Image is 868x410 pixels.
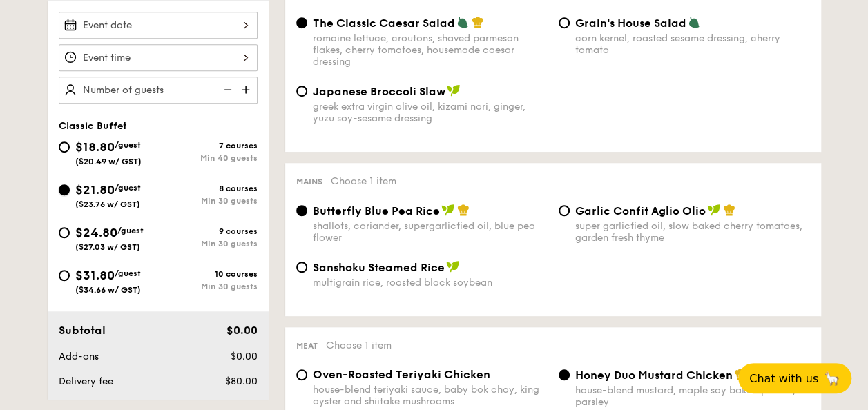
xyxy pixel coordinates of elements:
[158,226,258,236] div: 9 courses
[59,77,258,104] input: Number of guests
[158,184,258,193] div: 8 courses
[117,226,144,235] span: /guest
[296,262,307,273] input: Sanshoku Steamed Ricemultigrain rice, roasted black soybean
[447,84,461,97] img: icon-vegan.f8ff3823.svg
[115,269,141,278] span: /guest
[75,139,115,155] span: $18.80
[158,196,258,206] div: Min 30 guests
[313,277,548,289] div: multigrain rice, roasted black soybean
[115,183,141,193] span: /guest
[75,268,115,283] span: $31.80
[296,17,307,28] input: The Classic Caesar Saladromaine lettuce, croutons, shaved parmesan flakes, cherry tomatoes, house...
[559,369,570,380] input: Honey Duo Mustard Chickenhouse-blend mustard, maple soy baked potato, parsley
[575,204,706,217] span: Garlic Confit Aglio Olio
[738,363,851,393] button: Chat with us🦙
[575,369,733,382] span: Honey Duo Mustard Chicken
[59,351,99,362] span: Add-ons
[230,351,257,362] span: $0.00
[313,101,548,124] div: greek extra virgin olive oil, kizami nori, ginger, yuzu soy-sesame dressing
[115,140,141,150] span: /guest
[559,205,570,216] input: Garlic Confit Aglio Oliosuper garlicfied oil, slow baked cherry tomatoes, garden fresh thyme
[296,341,318,351] span: Meat
[59,227,70,238] input: $24.80/guest($27.03 w/ GST)9 coursesMin 30 guests
[313,261,445,274] span: Sanshoku Steamed Rice
[59,270,70,281] input: $31.80/guest($34.66 w/ GST)10 coursesMin 30 guests
[456,16,469,28] img: icon-vegetarian.fe4039eb.svg
[237,77,258,103] img: icon-add.58712e84.svg
[575,32,810,56] div: corn kernel, roasted sesame dressing, cherry tomato
[688,16,700,28] img: icon-vegetarian.fe4039eb.svg
[446,260,460,273] img: icon-vegan.f8ff3823.svg
[734,368,746,380] img: icon-chef-hat.a58ddaea.svg
[313,85,445,98] span: Japanese Broccoli Slaw
[59,12,258,39] input: Event date
[313,17,455,30] span: The Classic Caesar Salad
[224,375,257,387] span: $80.00
[313,384,548,407] div: house-blend teriyaki sauce, baby bok choy, king oyster and shiitake mushrooms
[707,204,721,216] img: icon-vegan.f8ff3823.svg
[559,17,570,28] input: Grain's House Saladcorn kernel, roasted sesame dressing, cherry tomato
[59,141,70,153] input: $18.80/guest($20.49 w/ GST)7 coursesMin 40 guests
[313,220,548,244] div: shallots, coriander, supergarlicfied oil, blue pea flower
[575,17,686,30] span: Grain's House Salad
[75,182,115,197] span: $21.80
[59,44,258,71] input: Event time
[158,141,258,150] div: 7 courses
[59,184,70,195] input: $21.80/guest($23.76 w/ GST)8 coursesMin 30 guests
[575,220,810,244] div: super garlicfied oil, slow baked cherry tomatoes, garden fresh thyme
[326,340,392,351] span: Choose 1 item
[59,324,106,337] span: Subtotal
[575,384,810,408] div: house-blend mustard, maple soy baked potato, parsley
[75,242,140,252] span: ($27.03 w/ GST)
[313,32,548,68] div: romaine lettuce, croutons, shaved parmesan flakes, cherry tomatoes, housemade caesar dressing
[59,375,113,387] span: Delivery fee
[296,369,307,380] input: Oven-Roasted Teriyaki Chickenhouse-blend teriyaki sauce, baby bok choy, king oyster and shiitake ...
[441,204,455,216] img: icon-vegan.f8ff3823.svg
[75,285,141,295] span: ($34.66 w/ GST)
[158,153,258,163] div: Min 40 guests
[296,205,307,216] input: Butterfly Blue Pea Riceshallots, coriander, supergarlicfied oil, blue pea flower
[158,269,258,279] div: 10 courses
[216,77,237,103] img: icon-reduce.1d2dbef1.svg
[75,199,140,209] span: ($23.76 w/ GST)
[158,282,258,291] div: Min 30 guests
[749,372,818,385] span: Chat with us
[75,157,142,166] span: ($20.49 w/ GST)
[331,175,396,187] span: Choose 1 item
[226,324,257,337] span: $0.00
[158,239,258,248] div: Min 30 guests
[313,368,490,381] span: Oven-Roasted Teriyaki Chicken
[296,86,307,97] input: Japanese Broccoli Slawgreek extra virgin olive oil, kizami nori, ginger, yuzu soy-sesame dressing
[75,225,117,240] span: $24.80
[723,204,735,216] img: icon-chef-hat.a58ddaea.svg
[296,177,322,186] span: Mains
[824,371,840,387] span: 🦙
[457,204,470,216] img: icon-chef-hat.a58ddaea.svg
[59,120,127,132] span: Classic Buffet
[472,16,484,28] img: icon-chef-hat.a58ddaea.svg
[313,204,440,217] span: Butterfly Blue Pea Rice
